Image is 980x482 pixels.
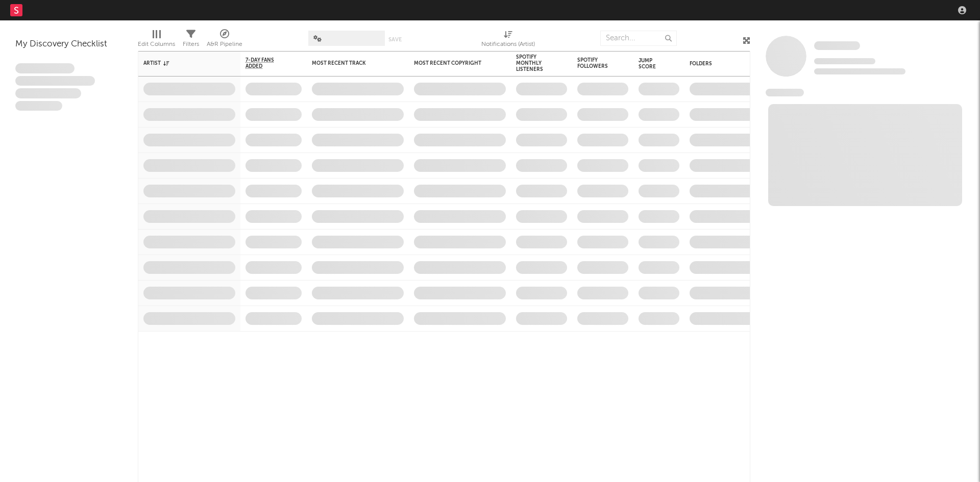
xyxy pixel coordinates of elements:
[15,38,122,50] div: My Discovery Checklist
[143,60,220,66] div: Artist
[15,63,75,73] span: Lorem ipsum dolor
[183,38,199,50] div: Filters
[766,89,804,96] span: News Feed
[183,26,199,55] div: Filters
[481,26,535,55] div: Notifications (Artist)
[207,38,242,50] div: A&R Pipeline
[207,26,242,55] div: A&R Pipeline
[312,60,388,66] div: Most Recent Track
[138,26,175,55] div: Edit Columns
[814,58,875,64] span: Tracking Since: [DATE]
[600,31,677,46] input: Search...
[516,54,552,72] div: Spotify Monthly Listeners
[814,68,905,74] span: 0 fans last week
[639,58,664,70] div: Jump Score
[15,88,81,98] span: Praesent ac interdum
[814,41,860,50] span: Some Artist
[15,101,62,111] span: Aliquam viverra
[814,41,860,51] a: Some Artist
[246,57,286,69] span: 7-Day Fans Added
[690,61,766,67] div: Folders
[15,76,95,86] span: Integer aliquet in purus et
[481,38,535,50] div: Notifications (Artist)
[138,38,175,50] div: Edit Columns
[388,37,402,42] button: Save
[577,57,613,69] div: Spotify Followers
[414,60,491,66] div: Most Recent Copyright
